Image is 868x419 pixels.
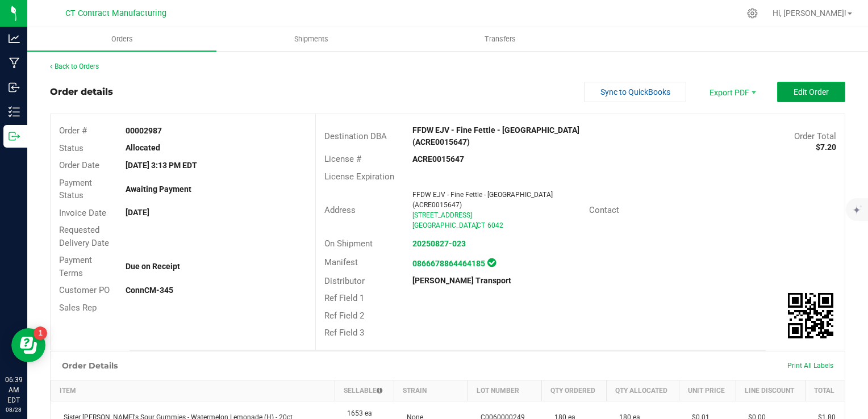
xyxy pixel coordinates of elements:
[324,328,364,338] span: Ref Field 3
[59,125,87,136] span: Order #
[324,154,361,164] span: License #
[412,125,579,146] strong: FFDW EJV - Fine Fettle - [GEOGRAPHIC_DATA] (ACRE0015647)
[469,34,531,44] span: Transfers
[324,205,356,215] span: Address
[324,276,365,286] span: Distributor
[777,82,845,102] button: Edit Order
[126,185,191,194] strong: Awaiting Payment
[406,27,595,51] a: Transfers
[788,293,833,338] qrcode: 00002987
[51,380,335,401] th: Item
[816,143,836,152] strong: $7.20
[589,205,619,215] span: Contact
[745,8,759,19] div: Manage settings
[96,34,148,44] span: Orders
[65,9,166,18] span: CT Contract Manufacturing
[34,326,47,340] iframe: Resource center unread badge
[794,87,829,97] span: Edit Order
[59,303,97,313] span: Sales Rep
[126,286,173,295] strong: ConnCM-345
[126,262,180,271] strong: Due on Receipt
[62,361,118,370] h1: Order Details
[324,257,358,267] span: Manifest
[324,311,364,321] span: Ref Field 2
[126,126,162,135] strong: 00002987
[787,362,833,370] span: Print All Labels
[59,178,92,201] span: Payment Status
[542,380,607,401] th: Qty Ordered
[59,225,109,248] span: Requested Delivery Date
[279,34,344,44] span: Shipments
[412,221,478,229] span: [GEOGRAPHIC_DATA]
[794,131,836,141] span: Order Total
[59,285,110,295] span: Customer PO
[59,255,92,278] span: Payment Terms
[324,131,387,141] span: Destination DBA
[477,221,485,229] span: CT
[468,380,542,401] th: Lot Number
[216,27,406,51] a: Shipments
[412,259,485,268] a: 0866678864464185
[679,380,736,401] th: Unit Price
[324,238,373,249] span: On Shipment
[27,27,216,51] a: Orders
[126,161,197,170] strong: [DATE] 3:13 PM EDT
[50,85,113,99] div: Order details
[773,9,846,18] span: Hi, [PERSON_NAME]!
[324,293,364,303] span: Ref Field 1
[341,409,372,417] span: 1653 ea
[412,239,466,248] a: 20250827-023
[5,405,22,414] p: 08/28
[9,82,20,93] inline-svg: Inbound
[59,208,106,218] span: Invoice Date
[412,191,553,209] span: FFDW EJV - Fine Fettle - [GEOGRAPHIC_DATA] (ACRE0015647)
[9,131,20,142] inline-svg: Outbound
[584,82,686,102] button: Sync to QuickBooks
[412,211,472,219] span: [STREET_ADDRESS]
[9,106,20,118] inline-svg: Inventory
[9,57,20,69] inline-svg: Manufacturing
[126,143,160,152] strong: Allocated
[806,380,845,401] th: Total
[335,380,394,401] th: Sellable
[736,380,806,401] th: Line Discount
[324,171,394,182] span: License Expiration
[412,276,511,285] strong: [PERSON_NAME] Transport
[475,221,477,229] span: ,
[9,33,20,44] inline-svg: Analytics
[11,328,45,362] iframe: Resource center
[5,375,22,405] p: 06:39 AM EDT
[607,380,679,401] th: Qty Allocated
[487,257,496,269] span: In Sync
[59,160,99,170] span: Order Date
[50,62,99,70] a: Back to Orders
[698,82,766,102] li: Export PDF
[788,293,833,338] img: Scan me!
[600,87,670,97] span: Sync to QuickBooks
[487,221,503,229] span: 6042
[59,143,84,153] span: Status
[412,154,464,164] strong: ACRE0015647
[394,380,468,401] th: Strain
[126,208,149,217] strong: [DATE]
